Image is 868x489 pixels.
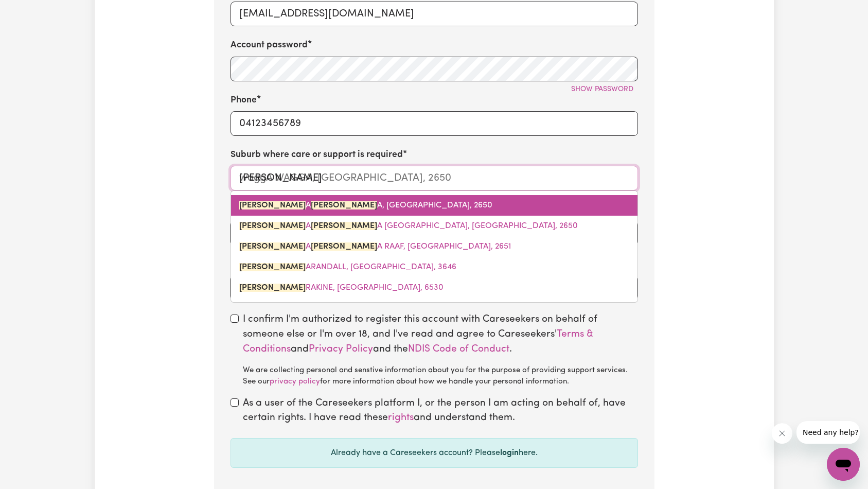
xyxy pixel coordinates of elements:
mark: [PERSON_NAME] [311,242,377,251]
a: rights [388,413,414,423]
mark: [PERSON_NAME] [239,284,306,292]
mark: [PERSON_NAME] [239,263,306,271]
label: Suburb where care or support is required [231,148,403,162]
input: e.g. 0412 345 678 [231,111,638,136]
span: A A, [GEOGRAPHIC_DATA], 2650 [239,201,492,209]
span: Show password [571,85,633,93]
a: Terms & Conditions [243,329,593,354]
mark: [PERSON_NAME] [239,201,306,209]
mark: [PERSON_NAME] [311,201,377,209]
div: We are collecting personal and senstive information about you for the purpose of providing suppor... [243,365,638,388]
a: WAGGA WAGGA BC, New South Wales, 2650 [231,216,637,236]
div: Already have a Careseekers account? Please here. [231,438,638,468]
a: login [500,449,519,457]
iframe: Close message [772,423,792,444]
a: Privacy Policy [309,344,373,354]
mark: [PERSON_NAME] [239,242,306,251]
label: As a user of the Careseekers platform I, or the person I am acting on behalf of, have certain rig... [243,396,638,426]
span: RAKINE, [GEOGRAPHIC_DATA], 6530 [239,284,444,292]
input: e.g. diana.rigg@yahoo.com.au [231,2,638,26]
a: WAGGARANDALL, Victoria, 3646 [231,257,637,277]
label: I confirm I'm authorized to register this account with Careseekers on behalf of someone else or I... [243,312,638,388]
span: ARANDALL, [GEOGRAPHIC_DATA], 3646 [239,263,456,271]
button: Show password [566,81,638,97]
a: NDIS Code of Conduct [408,344,509,354]
label: Account password [231,39,308,52]
span: A A RAAF, [GEOGRAPHIC_DATA], 2651 [239,242,511,251]
a: WAGGA WAGGA RAAF, New South Wales, 2651 [231,236,637,257]
a: privacy policy [270,378,320,386]
label: Phone [231,94,257,107]
a: WAGGA WAGGA, New South Wales, 2650 [231,195,637,216]
iframe: Message from company [796,421,860,444]
span: A A [GEOGRAPHIC_DATA], [GEOGRAPHIC_DATA], 2650 [239,222,578,230]
div: menu-options [231,190,638,303]
iframe: Button to launch messaging window [827,448,860,481]
mark: [PERSON_NAME] [311,222,377,230]
a: WAGGRAKINE, Western Australia, 6530 [231,277,637,298]
input: e.g. North Bondi, New South Wales [231,166,638,190]
mark: [PERSON_NAME] [239,222,306,230]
